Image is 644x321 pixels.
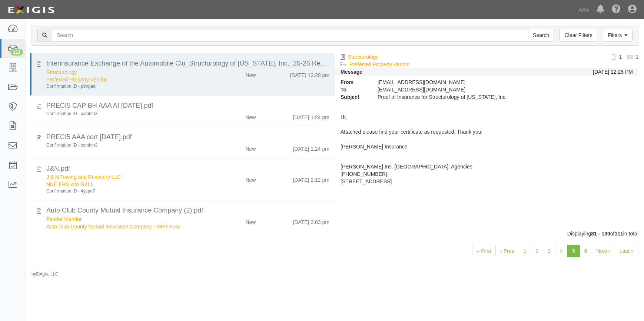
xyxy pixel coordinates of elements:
[349,61,410,67] a: Preferred Property Vendor
[46,173,207,181] div: J & N Towing and Recovery LLC
[52,29,528,41] input: Search
[46,101,329,111] div: PRECI5 CAP BH AAA AI 6.30.25.pdf
[335,78,372,86] strong: From
[245,68,256,79] div: New
[560,29,597,41] a: Clear Filters
[567,245,580,257] a: 5
[46,181,94,187] a: NNE ERS w/o GKLL
[341,69,362,75] strong: Message
[335,93,372,101] strong: Subject
[46,223,207,230] div: Auto Club County Mutual Insurance Company - MPR Auto
[372,86,557,93] div: agreement-rcjk7c@ace.complianz.com
[290,68,329,79] div: [DATE] 12:28 pm
[245,111,256,121] div: New
[495,245,519,257] a: ‹ Prev
[46,181,207,188] div: NNE ERS w/o GKLL
[46,206,329,215] div: Auto Club County Mutual Insurance Company (2).pdf
[580,245,592,257] a: 6
[591,231,610,237] b: 81 - 100
[245,215,256,226] div: New
[46,76,207,83] div: Preferred Property Vendor
[26,230,644,237] div: Displaying of in total
[614,231,623,237] b: 111
[245,173,256,184] div: New
[555,245,568,257] a: 4
[531,245,544,257] a: 2
[245,142,256,153] div: New
[341,163,633,193] p: [PERSON_NAME] Ins. [GEOGRAPHIC_DATA]. Agencies [PHONE_NUMBER] [STREET_ADDRESS] [GEOGRAPHIC_DATA],...
[593,68,633,76] div: [DATE] 12:28 PM
[46,69,77,75] a: Structurology
[46,77,107,83] a: Preferred Property Vendor
[543,245,555,257] a: 3
[46,111,207,117] div: Confirmation ID - xxmhm3
[293,173,329,184] div: [DATE] 2:12 pm
[46,68,207,76] div: Structurology
[293,111,329,121] div: [DATE] 1:24 pm
[528,29,554,41] input: Search
[46,216,82,222] a: Fender Mender
[575,2,593,17] a: AAA
[619,54,622,60] b: 1
[46,224,180,230] a: Auto Club County Mutual Insurance Company - MPR Auto
[603,29,633,41] a: Filters
[348,54,378,60] a: Structurology
[372,93,557,101] div: Proof of Insurance for Structurology of Arizona, Inc.
[46,164,329,174] div: J&N.pdf
[615,245,638,257] a: Last »
[335,86,372,93] strong: To
[46,59,329,68] div: Interinsurance Exchange of the Automobile Clu_Structurology of Arizona, Inc._25-26 Renewal_9-10-2...
[46,174,121,180] a: J & N Towing and Recovery LLC
[335,101,638,184] div: Hi, Attached please find your certificate as requested. Thank you! [PERSON_NAME] Insurance
[46,188,207,194] div: Confirmation ID - 4ycpe7
[46,133,329,142] div: PRECI5 AAA cert 9.10.25.pdf
[519,245,531,257] a: 1
[293,142,329,153] div: [DATE] 1:24 pm
[10,49,23,56] div: 111
[372,78,557,86] div: [EMAIL_ADDRESS][DOMAIN_NAME]
[46,142,207,148] div: Confirmation ID - xxmhm3
[592,245,615,257] a: Next ›
[635,54,638,60] b: 1
[46,83,207,90] div: Confirmation ID - p9npaa
[31,271,59,277] small: by
[46,215,207,223] div: Fender Mender
[36,271,59,277] a: Exigis, LLC
[612,5,621,14] i: Help Center - Complianz
[472,245,496,257] a: « First
[6,3,57,17] img: logo-5460c22ac91f19d4615b14bd174203de0afe785f0fc80cf4dbbc73dc1793850b.png
[293,215,329,226] div: [DATE] 3:03 pm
